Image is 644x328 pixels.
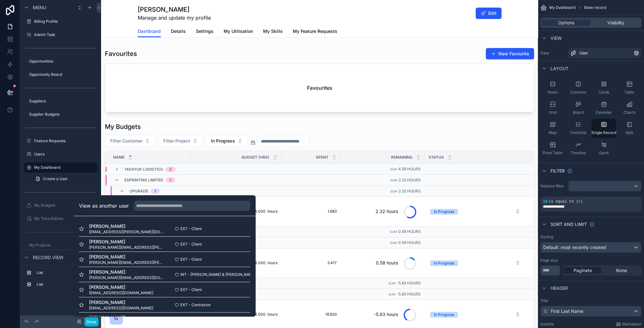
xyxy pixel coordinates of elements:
a: Suppliers [24,96,97,106]
button: Timeline [566,139,590,158]
span: Settings [196,28,214,34]
button: Split [617,119,641,138]
span: [EMAIL_ADDRESS][DOMAIN_NAME] [89,305,153,310]
span: Single Record [591,130,616,135]
button: Edit [476,8,502,19]
a: Create a User [32,174,97,184]
span: EXT - Client [180,226,202,231]
span: [PERSON_NAME][EMAIL_ADDRESS][PERSON_NAME][DOMAIN_NAME] [89,245,165,250]
span: [PERSON_NAME] [89,223,165,229]
label: Users [34,152,96,157]
span: Header [551,285,568,291]
button: Table [617,78,641,97]
button: Board [566,99,590,118]
span: Split [625,130,633,135]
span: My Utilisation [224,28,253,34]
a: My Budgets [24,200,97,210]
a: Feature Requests [24,136,97,146]
span: Pivot Table [543,150,563,155]
label: Suppliers [29,99,96,104]
label: Admin Task [34,32,96,37]
label: Sorting [540,234,553,240]
button: Charts [617,99,641,118]
a: Details [171,26,186,38]
span: Visibility [607,20,624,26]
span: is equal to (=) [549,199,583,204]
label: Feature Requests [34,138,96,143]
span: Table [624,90,634,95]
label: Page size [540,258,558,263]
label: List [37,270,95,275]
span: Manage and update my profile [138,14,211,21]
span: Charts [623,110,635,115]
a: Opportunity Board [24,70,97,80]
div: scrollable content [20,265,101,296]
label: List [37,282,95,287]
label: Relative filter [540,184,566,189]
label: My Dashboard [34,165,93,170]
span: [PERSON_NAME] [89,269,165,275]
button: Calendar [592,99,616,118]
a: My Utilisation [224,26,253,38]
span: My Dashboard [549,5,575,10]
span: First Last Name [551,308,583,314]
button: Rows [540,78,565,97]
span: EXT - Client [180,287,202,292]
a: My Projects [24,240,97,250]
span: Grid [549,110,557,115]
span: [PERSON_NAME] [89,253,165,260]
span: My Feature Requests [293,28,337,34]
span: Dashboard [138,28,161,34]
label: Title [540,298,641,303]
span: Calendar [596,110,612,115]
button: Done [84,317,99,326]
a: Settings [196,26,214,38]
span: Record view [33,254,63,261]
span: EXT - Contractor [180,302,211,307]
span: Details [171,28,186,34]
span: Timeline [570,150,586,155]
label: My Projects [29,243,96,248]
span: View [551,35,562,41]
a: My Time Entries [24,214,97,224]
span: EXT - Client [180,241,202,246]
button: Pivot Table [540,139,565,158]
a: My Feature Requests [293,26,337,38]
button: First Last Name [540,306,641,317]
span: Menu [33,4,46,11]
span: Gantt [599,150,609,155]
span: [PERSON_NAME] [89,314,165,320]
span: Checklist [570,130,587,135]
span: [PERSON_NAME][EMAIL_ADDRESS][DOMAIN_NAME] [89,275,165,280]
span: INT - [PERSON_NAME] & [PERSON_NAME] [180,272,256,277]
a: Supplier Budgets [24,109,97,119]
label: Supplier Budgets [29,112,96,117]
a: My Skills [263,26,283,38]
span: [EMAIL_ADDRESS][PERSON_NAME][DOMAIN_NAME] [89,229,165,234]
span: EXT - Client [180,257,202,262]
span: Rows [548,90,557,95]
a: Opportunities [24,56,97,66]
span: Columns [570,90,586,95]
button: Map [540,119,565,138]
label: My Budgets [34,203,96,208]
h1: [PERSON_NAME] [138,5,211,14]
h2: View as another user [79,202,129,210]
span: [EMAIL_ADDRESS][DOMAIN_NAME] [89,290,153,295]
span: [PERSON_NAME][EMAIL_ADDRESS][PERSON_NAME][DOMAIN_NAME] [89,260,165,265]
span: Sort And Limit [551,221,587,228]
span: User [580,51,588,56]
label: My Time Entries [34,216,96,221]
span: My Skills [263,28,283,34]
label: Opportunities [29,59,96,64]
span: Filter [551,168,565,174]
button: Single Record [592,119,616,138]
button: Default: most recently created [540,242,641,253]
span: id [543,199,547,204]
label: Data [540,51,566,56]
span: Board [573,110,584,115]
span: None [616,267,627,274]
span: Layout [551,65,569,72]
button: Grid [540,99,565,118]
a: Admin Task [24,30,97,40]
